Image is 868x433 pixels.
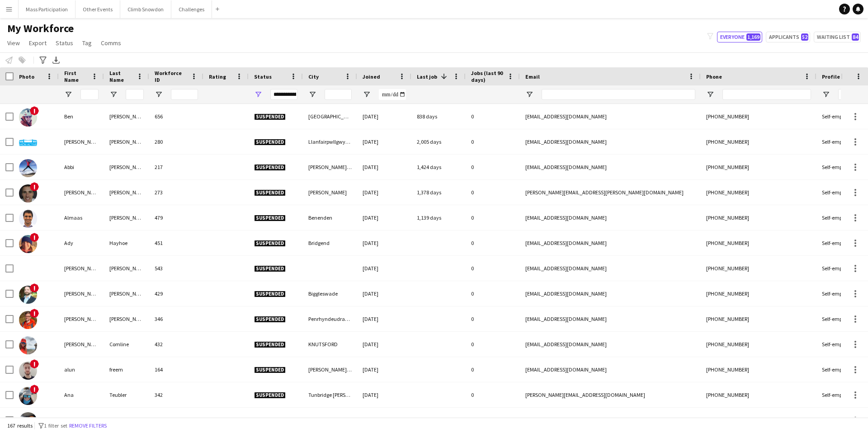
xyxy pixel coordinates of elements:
[254,240,286,247] span: Suspended
[104,180,149,205] div: [PERSON_NAME]
[75,0,120,18] button: Other Events
[520,382,701,407] div: [PERSON_NAME][EMAIL_ADDRESS][DOMAIN_NAME]
[357,382,411,407] div: [DATE]
[717,32,762,42] button: Everyone1,169
[303,281,357,306] div: Biggleswade
[64,90,72,99] button: Open Filter Menu
[7,22,74,35] span: My Workforce
[52,37,77,49] a: Status
[59,332,104,357] div: [PERSON_NAME]
[701,205,816,230] div: [PHONE_NUMBER]
[308,73,319,80] span: City
[466,357,520,382] div: 0
[109,70,133,83] span: Last Name
[379,89,406,100] input: Joined Filter Input
[59,231,104,255] div: Ady
[155,70,187,83] span: Workforce ID
[38,55,48,66] app-action-btn: Advanced filters
[701,332,816,357] div: [PHONE_NUMBER]
[149,382,203,407] div: 342
[357,281,411,306] div: [DATE]
[59,205,104,230] div: Almaas
[104,155,149,179] div: [PERSON_NAME]
[149,408,203,433] div: 211
[701,306,816,331] div: [PHONE_NUMBER]
[59,408,104,433] div: [PERSON_NAME]
[51,55,61,66] app-action-btn: Export XLSX
[411,205,466,230] div: 1,139 days
[30,182,39,191] span: !
[520,104,701,129] div: [EMAIL_ADDRESS][DOMAIN_NAME]
[357,256,411,281] div: [DATE]
[254,113,286,120] span: Suspended
[19,336,37,354] img: Ali Comline
[466,129,520,154] div: 0
[520,256,701,281] div: [EMAIL_ADDRESS][DOMAIN_NAME]
[303,129,357,154] div: Llanfairpwllgwyngyll
[64,70,88,83] span: First Name
[701,382,816,407] div: [PHONE_NUMBER]
[59,180,104,205] div: [PERSON_NAME]
[59,129,104,154] div: [PERSON_NAME]
[357,205,411,230] div: [DATE]
[19,387,37,405] img: Ana Teubler
[701,155,816,179] div: [PHONE_NUMBER]
[363,90,371,99] button: Open Filter Menu
[29,39,47,47] span: Export
[411,155,466,179] div: 1,424 days
[104,281,149,306] div: [PERSON_NAME]
[82,39,92,47] span: Tag
[471,70,504,83] span: Jobs (last 90 days)
[19,362,37,380] img: alun freem
[520,129,701,154] div: [EMAIL_ADDRESS][DOMAIN_NAME]
[303,382,357,407] div: Tunbridge [PERSON_NAME]
[19,108,37,127] img: Ben Clark
[59,357,104,382] div: alun
[254,316,286,323] span: Suspended
[822,90,830,99] button: Open Filter Menu
[303,205,357,230] div: Benenden
[303,332,357,357] div: KNUTSFORD
[80,89,99,100] input: First Name Filter Input
[19,311,37,329] img: Alex Riley
[19,134,37,152] img: Richard Griffiths Hughes
[520,357,701,382] div: [EMAIL_ADDRESS][DOMAIN_NAME]
[542,89,695,100] input: Email Filter Input
[520,205,701,230] div: [EMAIL_ADDRESS][DOMAIN_NAME]
[149,281,203,306] div: 429
[149,357,203,382] div: 164
[417,73,437,80] span: Last job
[4,37,24,49] a: View
[766,32,810,42] button: Applicants52
[520,155,701,179] div: [EMAIL_ADDRESS][DOMAIN_NAME]
[25,37,50,49] a: Export
[19,210,37,228] img: Almaas Yusuf
[254,291,286,297] span: Suspended
[411,129,466,154] div: 2,005 days
[104,129,149,154] div: [PERSON_NAME] [PERSON_NAME]
[19,235,37,253] img: Ady Hayhoe
[303,231,357,255] div: Bridgend
[19,0,75,18] button: Mass Participation
[19,159,37,177] img: Abbi Naylor
[746,33,760,41] span: 1,169
[149,104,203,129] div: 656
[149,306,203,331] div: 346
[30,309,39,318] span: !
[303,104,357,129] div: [GEOGRAPHIC_DATA]
[104,104,149,129] div: [PERSON_NAME]
[104,382,149,407] div: Teubler
[303,306,357,331] div: Penrhyndeudraeth
[357,180,411,205] div: [DATE]
[701,129,816,154] div: [PHONE_NUMBER]
[104,231,149,255] div: Hayhoe
[466,256,520,281] div: 0
[466,180,520,205] div: 0
[59,306,104,331] div: [PERSON_NAME]
[466,306,520,331] div: 0
[852,33,859,41] span: 84
[104,306,149,331] div: [PERSON_NAME]
[149,155,203,179] div: 217
[466,104,520,129] div: 0
[706,90,714,99] button: Open Filter Menu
